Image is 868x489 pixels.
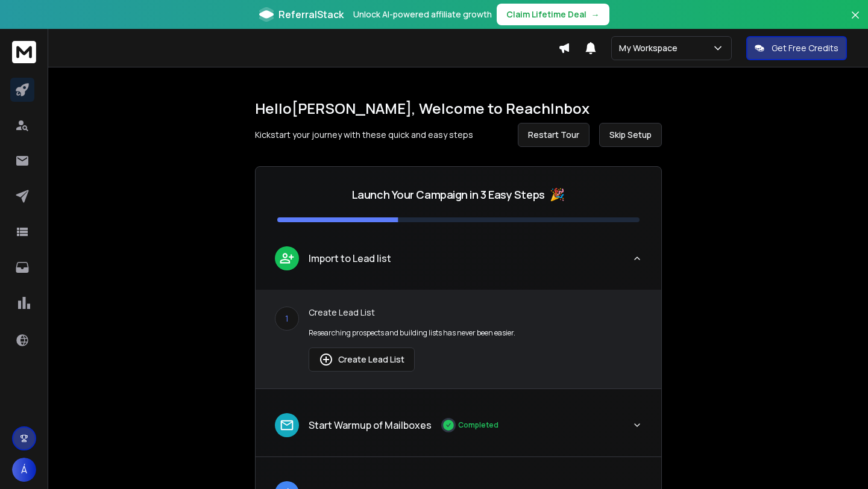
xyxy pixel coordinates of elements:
button: Get Free Credits [746,36,847,60]
p: Kickstart your journey with these quick and easy steps [255,129,473,141]
span: Skip Setup [609,129,652,141]
button: leadStart Warmup of MailboxesCompleted [256,403,661,456]
h1: Hello [PERSON_NAME] , Welcome to ReachInbox [255,99,662,118]
img: lead [279,417,295,433]
button: Close banner [848,7,863,36]
img: lead [279,251,295,266]
p: Get Free Credits [772,42,838,54]
button: Restart Tour [518,123,590,147]
span: ReferralStack [278,7,344,22]
div: 1 [275,307,299,331]
span: → [591,8,600,20]
button: Claim Lifetime Deal→ [497,4,609,25]
button: Á [12,458,36,482]
p: Create Lead List [309,307,642,319]
p: Launch Your Campaign in 3 Easy Steps [352,186,545,203]
button: Create Lead List [309,347,415,372]
div: leadImport to Lead list [256,290,661,388]
p: Import to Lead list [309,251,391,266]
p: My Workspace [619,42,682,54]
button: leadImport to Lead list [256,237,661,290]
button: Skip Setup [599,123,662,147]
img: lead [319,352,333,367]
p: Completed [458,420,498,430]
p: Start Warmup of Mailboxes [309,418,432,432]
p: Researching prospects and building lists has never been easier. [309,328,642,338]
span: 🎉 [550,186,565,203]
p: Unlock AI-powered affiliate growth [353,8,492,20]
